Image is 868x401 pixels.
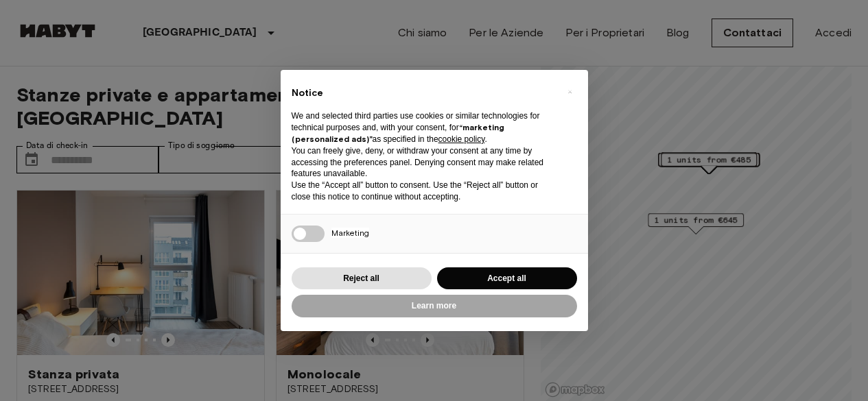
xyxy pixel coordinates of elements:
[438,134,485,144] a: cookie policy
[292,145,555,180] p: You can freely give, deny, or withdraw your consent at any time by accessing the preferences pane...
[559,81,581,103] button: Close this notice
[292,122,504,144] strong: “marketing (personalized ads)”
[437,267,577,290] button: Accept all
[292,86,555,100] h2: Notice
[292,110,555,145] p: We and selected third parties use cookies or similar technologies for technical purposes and, wit...
[292,180,555,203] p: Use the “Accept all” button to consent. Use the “Reject all” button or close this notice to conti...
[292,295,577,317] button: Learn more
[567,84,572,100] span: ×
[331,228,369,238] span: Marketing
[292,267,432,290] button: Reject all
